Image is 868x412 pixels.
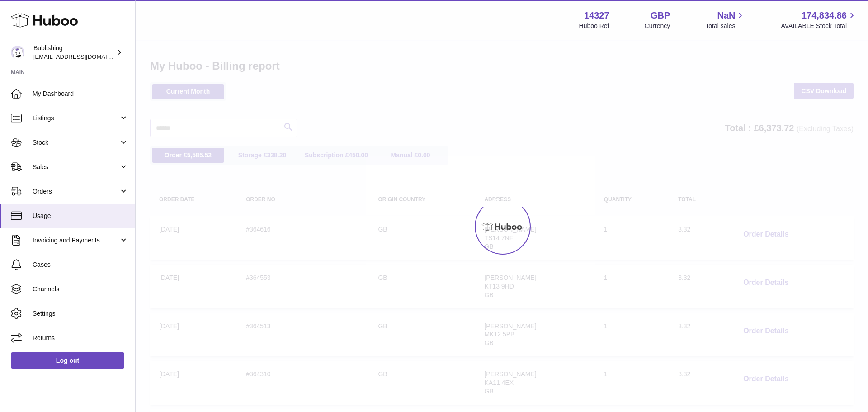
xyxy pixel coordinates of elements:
div: Huboo Ref [579,22,609,30]
span: My Dashboard [33,90,128,98]
span: Orders [33,187,119,196]
img: internalAdmin-14327@internal.huboo.com [11,46,24,59]
span: Usage [33,212,128,220]
span: [EMAIL_ADDRESS][DOMAIN_NAME] [33,53,133,60]
a: NaN Total sales [705,9,745,30]
span: 174,834.86 [802,9,847,22]
span: Channels [33,285,128,294]
span: Settings [33,309,128,318]
span: Invoicing and Payments [33,236,119,245]
div: Bublishing [33,44,115,61]
div: Currency [645,22,670,30]
strong: GBP [651,9,670,22]
span: Total sales [705,22,745,30]
a: 174,834.86 AVAILABLE Stock Total [781,9,857,30]
span: AVAILABLE Stock Total [781,22,857,30]
strong: 14327 [584,9,609,22]
span: Cases [33,260,128,269]
span: Returns [33,334,128,342]
span: Stock [33,138,119,147]
span: Sales [33,163,119,171]
span: Listings [33,114,119,123]
span: NaN [717,9,735,22]
a: Log out [11,352,124,369]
